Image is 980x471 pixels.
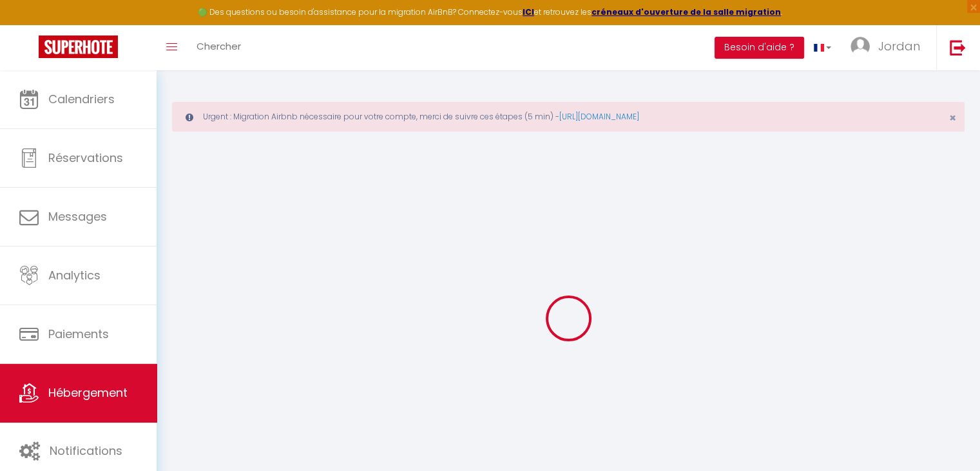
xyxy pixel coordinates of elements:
button: Besoin d'aide ? [715,37,804,59]
span: Réservations [48,150,123,166]
button: Close [949,112,956,124]
span: Calendriers [48,91,115,107]
span: Hébergement [48,385,128,401]
span: × [949,110,956,126]
a: créneaux d'ouverture de la salle migration [591,6,781,17]
span: Messages [48,208,107,225]
button: Ouvrir le widget de chat LiveChat [10,5,49,44]
span: Paiements [48,326,109,342]
img: Super Booking [39,35,118,58]
img: logout [950,39,966,55]
iframe: Chat [925,413,970,461]
a: [URL][DOMAIN_NAME] [559,111,639,122]
div: Urgent : Migration Airbnb nécessaire pour votre compte, merci de suivre ces étapes (5 min) - [172,102,965,132]
span: Notifications [50,443,122,459]
span: Analytics [48,267,101,283]
a: ICI [523,6,534,17]
img: ... [850,37,870,56]
a: ... Jordan [841,25,936,70]
span: Chercher [197,39,241,53]
a: Chercher [187,25,251,70]
span: Jordan [878,38,920,54]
